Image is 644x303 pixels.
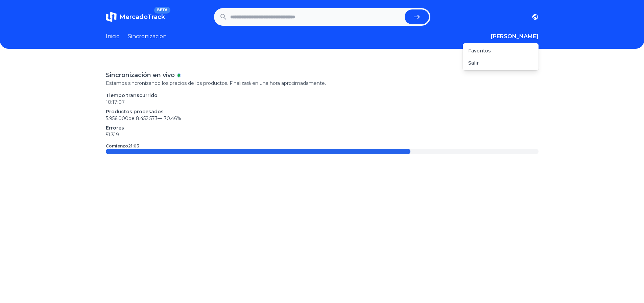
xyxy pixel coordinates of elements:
[154,7,170,14] span: BETA
[463,45,539,57] a: Favoritos
[128,143,139,148] time: 21:03
[106,11,117,22] img: MercadoTrack
[164,115,181,121] span: 70.46 %
[106,143,139,149] p: Comienzo
[106,70,175,80] p: Sincronización en vivo
[106,11,165,22] a: MercadoTrackBETA
[106,131,539,138] p: 51.319
[128,32,167,41] a: Sincronizacion
[106,124,539,131] p: Errores
[106,115,539,122] p: 5.956.000 de 8.452.573 —
[491,32,539,41] button: [PERSON_NAME]
[106,108,539,115] p: Productos procesados
[119,13,165,21] span: MercadoTrack
[106,80,539,87] p: Estamos sincronizando los precios de los productos. Finalizará en una hora aproximadamente.
[468,60,479,66] button: Salir
[106,92,539,99] p: Tiempo transcurrido
[106,99,125,105] time: 10:17:07
[106,32,120,41] a: Inicio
